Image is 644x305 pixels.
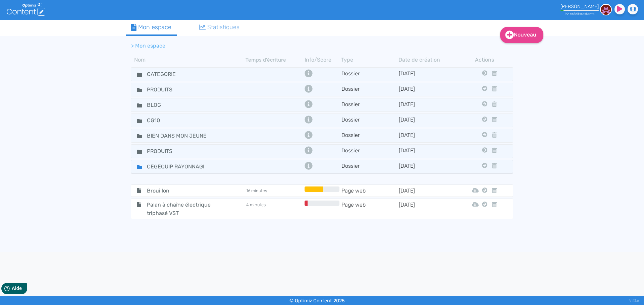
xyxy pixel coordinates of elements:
[600,4,612,15] img: 7a743e0f062297bab6b6801aa002c8cb
[593,12,594,16] span: s
[142,131,212,141] input: Nom de dossier
[341,100,398,110] td: Dossier
[246,201,303,217] td: 4 minutes
[398,131,456,141] td: [DATE]
[398,162,456,171] td: [DATE]
[398,85,456,94] td: [DATE]
[142,116,192,125] input: Nom de dossier
[246,186,303,195] td: 16 minutes
[142,100,192,110] input: Nom de dossier
[480,56,489,64] th: Actions
[142,201,217,217] span: Palan à chaîne électrique triphasé VST
[142,186,217,195] span: Brouillon
[398,100,456,110] td: [DATE]
[565,12,594,16] small: 92 crédit restant
[126,20,177,36] a: Mon espace
[398,186,456,195] td: [DATE]
[341,131,398,141] td: Dossier
[398,146,456,156] td: [DATE]
[341,186,398,195] td: Page web
[341,146,398,156] td: Dossier
[131,56,246,64] th: Nom
[194,20,245,34] a: Statistiques
[131,23,171,32] div: Mon espace
[289,298,345,304] small: © Optimiz Content 2025
[398,69,456,79] td: [DATE]
[303,56,341,64] th: Info/Score
[560,4,599,9] div: [PERSON_NAME]
[500,27,543,43] a: Nouveau
[131,42,165,50] li: > Mon espace
[398,56,456,64] th: Date de création
[579,12,581,16] span: s
[341,162,398,171] td: Dossier
[246,56,303,64] th: Temps d'écriture
[341,201,398,217] td: Page web
[341,69,398,79] td: Dossier
[126,38,461,54] nav: breadcrumb
[142,85,192,94] input: Nom de dossier
[199,23,240,32] div: Statistiques
[142,146,192,156] input: Nom de dossier
[341,116,398,125] td: Dossier
[142,69,192,79] input: Nom de dossier
[398,116,456,125] td: [DATE]
[341,56,398,64] th: Type
[142,162,209,171] input: Nom de dossier
[341,85,398,94] td: Dossier
[398,201,456,217] td: [DATE]
[629,296,639,305] div: V1.13.6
